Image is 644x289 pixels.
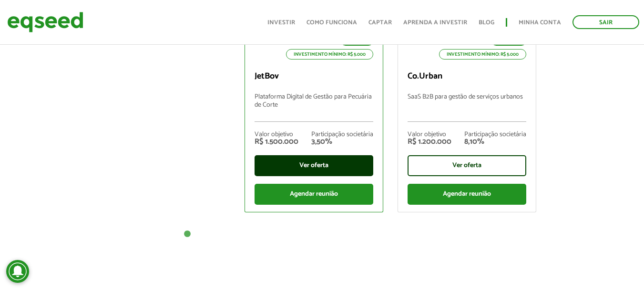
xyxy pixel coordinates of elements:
[267,20,295,26] a: Investir
[255,155,373,176] div: Ver oferta
[368,20,392,26] a: Captar
[311,138,373,146] div: 3,50%
[572,15,639,29] a: Sair
[439,49,526,60] p: Investimento mínimo: R$ 5.000
[408,155,526,176] div: Ver oferta
[408,184,526,205] div: Agendar reunião
[464,138,526,146] div: 8,10%
[403,20,467,26] a: Aprenda a investir
[519,20,561,26] a: Minha conta
[479,20,494,26] a: Blog
[7,10,83,35] img: EqSeed
[183,229,192,239] button: 1 of 1
[255,71,373,82] p: JetBov
[408,138,451,146] div: R$ 1.200.000
[408,71,526,82] p: Co.Urban
[255,93,373,122] p: Plataforma Digital de Gestão para Pecuária de Corte
[408,93,526,122] p: SaaS B2B para gestão de serviços urbanos
[255,138,298,146] div: R$ 1.500.000
[307,20,357,26] a: Como funciona
[408,131,451,138] div: Valor objetivo
[255,184,373,205] div: Agendar reunião
[464,131,526,138] div: Participação societária
[286,49,373,60] p: Investimento mínimo: R$ 5.000
[311,131,373,138] div: Participação societária
[255,131,298,138] div: Valor objetivo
